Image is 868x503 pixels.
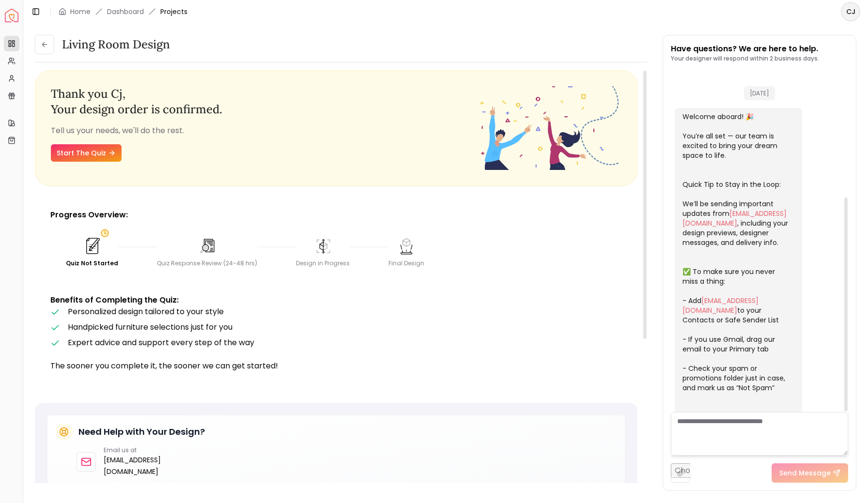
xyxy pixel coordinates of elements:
[160,7,187,16] span: Projects
[68,306,224,317] span: Personalized design tailored to your style
[5,9,18,22] img: Spacejoy Logo
[842,3,859,20] span: CJ
[157,259,257,267] div: Quiz Response Review (24-48 hrs)
[51,144,122,162] a: Start The Quiz
[841,2,860,21] button: CJ
[68,321,232,333] span: Handpicked furniture selections just for you
[479,86,622,170] img: Fun quiz start - image
[671,43,819,55] p: Have questions? We are here to help.
[744,86,775,100] span: [DATE]
[62,37,170,52] h3: Living Room design
[59,7,187,16] nav: breadcrumb
[682,296,759,315] a: [EMAIL_ADDRESS][DOMAIN_NAME]
[50,209,622,221] p: Progress Overview:
[5,9,18,22] a: Spacejoy
[66,259,118,267] div: Quiz Not Started
[107,7,144,16] a: Dashboard
[51,86,479,117] h3: Thank you , Your design order is confirmed.
[313,236,333,256] img: Design in Progress
[198,236,217,256] img: Quiz Response Review (24-48 hrs)
[104,454,200,477] a: [EMAIL_ADDRESS][DOMAIN_NAME]
[388,259,424,267] div: Final Design
[81,235,103,257] img: Quiz Not Started
[104,446,200,454] p: Email us at
[77,481,617,491] p: Our design experts are here to help with any questions about your project.
[682,209,787,228] a: [EMAIL_ADDRESS][DOMAIN_NAME]
[78,425,205,439] h5: Need Help with Your Design?
[296,259,350,267] div: Design in Progress
[70,7,91,16] a: Home
[50,294,622,306] p: Benefits of Completing the Quiz:
[111,86,123,101] span: cj
[51,125,479,137] p: Tell us your needs, we'll do the rest.
[671,55,819,62] p: Your designer will respond within 2 business days.
[50,360,622,372] p: The sooner you complete it, the sooner we can get started!
[68,337,254,348] span: Expert advice and support every step of the way
[397,236,416,256] img: Final Design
